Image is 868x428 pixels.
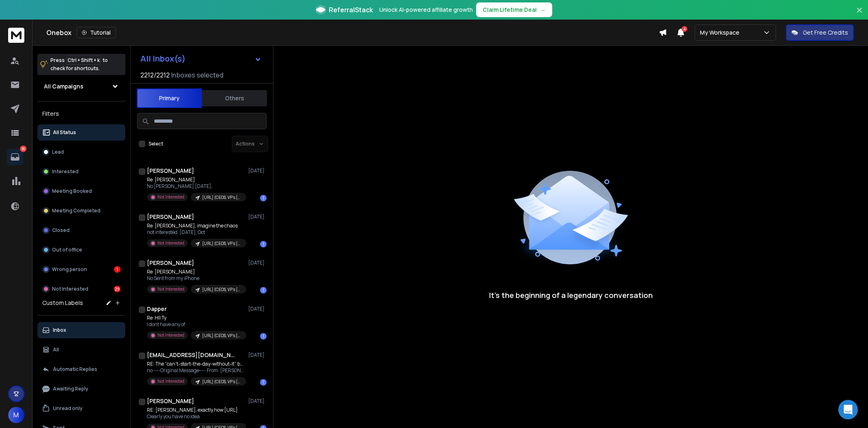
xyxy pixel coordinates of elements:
p: Meeting Completed [52,207,101,214]
p: I dont have any of [147,321,245,328]
p: All [53,346,59,353]
span: 4 [682,26,687,32]
h1: [EMAIL_ADDRESS][DOMAIN_NAME] [147,351,236,359]
h1: [PERSON_NAME] [147,167,194,175]
p: 30 [20,146,26,152]
h1: Dapper [147,305,167,313]
span: → [540,6,546,14]
p: Automatic Replies [53,366,97,373]
button: Meeting Completed [37,203,125,219]
button: Interested [37,163,125,180]
a: 30 [7,149,23,165]
div: 1 [260,379,267,386]
p: [URL] (CEOS, VP's [GEOGRAPHIC_DATA]) [202,240,241,247]
button: Claim Lifetime Deal→ [476,2,552,17]
button: Lead [37,144,125,160]
button: All Inbox(s) [134,51,268,67]
button: Not Interested29 [37,281,125,297]
p: Press to check for shortcuts. [50,56,108,73]
p: Closed [52,227,70,234]
label: Select [149,141,163,147]
div: 1 [260,241,267,247]
button: All Status [37,124,125,141]
p: Unlock AI-powered affiliate growth [379,6,473,14]
button: All [37,342,125,358]
p: No Sent from my iPhone [147,275,245,282]
h3: Filters [37,108,125,119]
h3: Inboxes selected [171,70,223,80]
p: Not Interested [157,240,184,246]
div: Open Intercom Messenger [838,400,858,419]
p: Meeting Booked [52,188,92,194]
button: M [8,407,24,423]
button: Out of office [37,242,125,258]
p: Unread only [53,405,83,412]
div: 29 [114,286,120,292]
p: [DATE] [248,306,267,312]
p: [DATE] [248,398,267,404]
p: Not Interested [157,332,184,338]
p: Lead [52,149,64,155]
div: 1 [260,195,267,201]
p: not interested. [DATE], Oct [147,229,245,236]
p: My Workspace [700,29,743,37]
button: Wrong person1 [37,261,125,278]
h3: Custom Labels [42,299,83,307]
span: 2212 / 2212 [140,70,170,80]
h1: [PERSON_NAME] [147,259,194,267]
p: Wrong person [52,266,87,273]
p: [DATE] [248,168,267,174]
p: [DATE] [248,214,267,220]
button: Get Free Credits [786,24,854,41]
p: Re: [PERSON_NAME] [147,269,245,275]
p: [URL] (CEOS, VP's [GEOGRAPHIC_DATA]) 7 [202,333,241,339]
h1: All Inbox(s) [140,55,186,63]
div: 1 [260,287,267,293]
p: Awaiting Reply [53,386,88,392]
h1: All Campaigns [44,82,83,90]
p: RE: [PERSON_NAME], exactly how [URL] [147,407,245,413]
div: 1 [260,333,267,340]
p: no -----Original Message----- From: [PERSON_NAME] [147,367,245,374]
p: It’s the beginning of a legendary conversation [489,289,653,301]
div: 1 [114,266,120,273]
span: Ctrl + Shift + k [66,55,101,65]
button: Meeting Booked [37,183,125,199]
button: Automatic Replies [37,361,125,377]
h1: [PERSON_NAME] [147,397,194,405]
p: Clearly you have no idea [147,413,245,420]
p: All Status [53,129,76,136]
p: Not Interested [52,286,88,292]
p: No [PERSON_NAME] [DATE], [147,183,245,190]
p: Re: [PERSON_NAME] [147,176,245,183]
button: Close banner [854,5,865,24]
button: Tutorial [77,27,116,38]
p: RE: The “can’t-start-the-day-without-it” brief—exclusive access [147,361,245,367]
p: [URL] (CEOS, VP's [GEOGRAPHIC_DATA]) 7 [202,194,241,201]
p: Re: HII Ty [147,315,245,321]
p: Not Interested [157,378,184,384]
p: [DATE] [248,352,267,358]
p: Not Interested [157,286,184,292]
button: All Campaigns [37,78,125,95]
button: Unread only [37,400,125,417]
div: Onebox [46,27,659,38]
p: Out of office [52,247,82,253]
p: Re: [PERSON_NAME], imagine the chaos [147,223,245,229]
button: Primary [137,88,202,108]
span: ReferralStack [329,5,373,15]
p: [URL] (CEOS, VP's [GEOGRAPHIC_DATA]) 7 [202,287,241,293]
p: Not Interested [157,194,184,200]
h1: [PERSON_NAME] [147,213,194,221]
p: [URL] (CEOS, VP's [GEOGRAPHIC_DATA]) 3 [202,379,241,385]
button: Awaiting Reply [37,381,125,397]
button: Others [202,89,267,107]
p: Interested [52,168,79,175]
button: Inbox [37,322,125,338]
p: Inbox [53,327,66,333]
p: [DATE] [248,260,267,266]
p: Get Free Credits [803,29,848,37]
button: Closed [37,222,125,238]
